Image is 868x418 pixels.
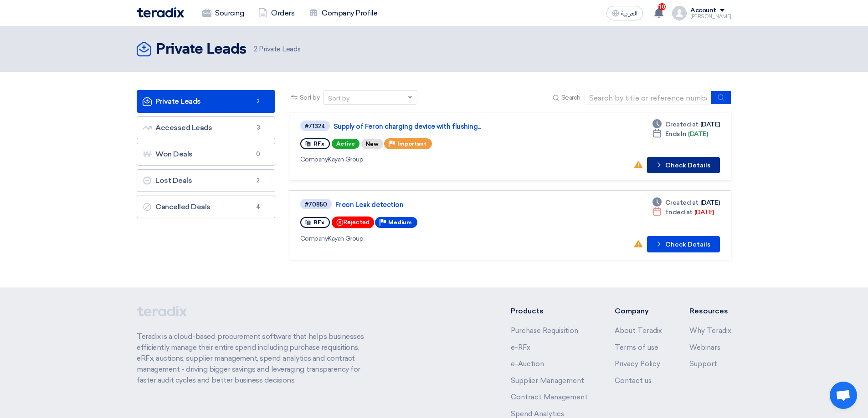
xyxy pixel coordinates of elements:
[253,150,264,159] span: 0
[313,141,324,147] span: RFx
[615,306,662,317] li: Company
[253,123,264,132] span: 3
[615,327,662,335] a: About Teradix
[305,123,325,129] div: #71324
[652,120,720,129] div: [DATE]
[690,7,716,15] div: Account
[511,306,588,317] li: Products
[606,6,643,20] button: العربية
[561,93,580,102] span: Search
[830,382,857,409] div: Open chat
[156,40,247,59] h2: Private Leads
[313,219,324,226] span: RFx
[253,202,264,212] span: 4
[511,393,588,401] a: Contract Management
[511,410,564,418] a: Spend Analytics
[137,7,184,18] img: Teradix logo
[689,327,731,335] a: Why Teradix
[689,360,717,368] a: Support
[665,129,687,139] span: Ends In
[335,201,563,209] a: Freon Leak detection
[511,360,544,368] a: e-Auction
[361,139,383,149] div: New
[137,143,275,166] a: Won Deals0
[251,3,302,23] a: Orders
[300,93,320,102] span: Sort by
[137,116,275,139] a: Accessed Leads3
[137,331,375,386] p: Teradix is a cloud-based procurement software that helps businesses efficiently manage their enti...
[652,207,714,217] div: [DATE]
[690,14,731,19] div: [PERSON_NAME]
[647,157,720,173] button: Check Details
[658,3,666,10] span: 10
[511,343,530,352] a: e-RFx
[137,196,275,218] a: Cancelled Deals4
[334,122,561,131] a: Supply of Feron charging device with flushing...
[621,10,637,17] span: العربية
[615,343,658,352] a: Terms of use
[689,306,731,317] li: Resources
[300,235,328,242] span: Company
[584,91,712,105] input: Search by title or reference number
[253,97,264,106] span: 2
[137,90,275,113] a: Private Leads2
[511,327,578,335] a: Purchase Requisition
[332,139,360,149] span: Active
[302,3,385,23] a: Company Profile
[300,156,328,163] span: Company
[652,129,708,139] div: [DATE]
[672,6,687,20] img: profile_test.png
[300,234,565,243] div: Kayan Group
[665,120,699,129] span: Created at
[254,45,257,53] span: 2
[665,207,693,217] span: Ended at
[615,377,652,385] a: Contact us
[615,360,660,368] a: Privacy Policy
[300,155,563,164] div: Kayan Group
[195,3,251,23] a: Sourcing
[388,219,412,226] span: Medium
[511,377,584,385] a: Supplier Management
[328,94,349,103] div: Sort by
[665,198,699,207] span: Created at
[689,343,720,352] a: Webinars
[253,176,264,185] span: 2
[397,141,426,147] span: Important
[254,44,300,55] span: Private Leads
[332,217,374,228] div: Rejected
[647,236,720,252] button: Check Details
[305,201,327,207] div: #70850
[137,169,275,192] a: Lost Deals2
[652,198,720,207] div: [DATE]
